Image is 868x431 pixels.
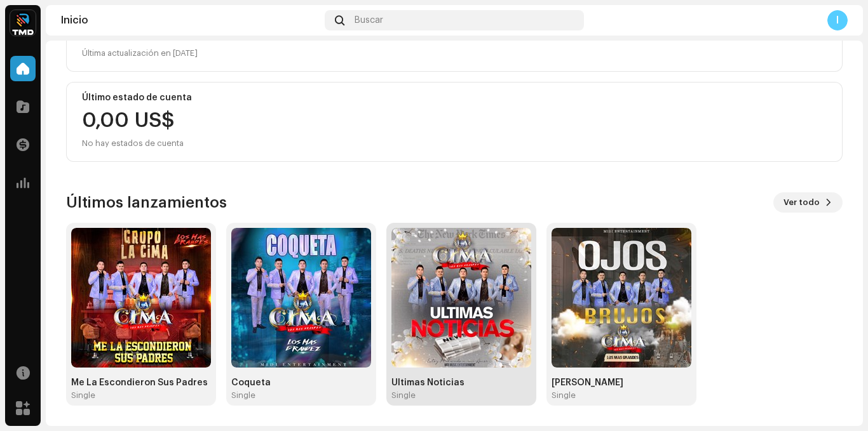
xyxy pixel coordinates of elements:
div: Último estado de cuenta [82,93,827,103]
span: Ver todo [783,190,820,215]
div: I [827,10,848,30]
div: Última actualización en [DATE] [82,46,827,61]
div: No hay estados de cuenta [82,136,184,151]
img: 300843f4-e78d-4068-835d-1b01d5a30e80 [391,228,531,368]
div: Single [552,390,576,401]
img: f780b2ca-177c-4032-99cb-2ff58c108490 [231,228,371,368]
button: Ver todo [773,192,843,213]
div: Me La Escondieron Sus Padres [71,378,211,388]
img: 23123b0c-4b36-4985-b535-dec9f9e16ecb [71,228,211,368]
div: Inicio [61,15,320,25]
div: Single [231,390,255,401]
div: Ultimas Noticias [391,378,531,388]
div: Single [71,390,95,401]
span: Buscar [355,15,383,25]
img: 622bc8f8-b98b-49b5-8c6c-3a84fb01c0a0 [10,10,36,36]
div: Coqueta [231,378,371,388]
div: [PERSON_NAME] [552,378,691,388]
div: Single [391,390,416,401]
re-o-card-value: Último estado de cuenta [66,82,843,162]
img: b16e53c9-8c63-4ff5-82e0-eb1046c5a0e7 [552,228,691,368]
h3: Últimos lanzamientos [66,192,227,213]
